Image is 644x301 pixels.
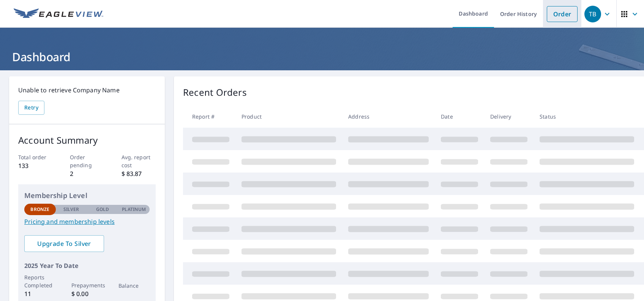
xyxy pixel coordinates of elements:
[24,103,38,112] span: Retry
[71,289,103,298] p: $ 0.00
[30,239,98,248] span: Upgrade To Silver
[484,105,534,128] th: Delivery
[534,105,640,128] th: Status
[18,153,53,161] p: Total order
[235,105,342,128] th: Product
[24,261,150,270] p: 2025 Year To Date
[24,289,56,298] p: 11
[122,153,156,169] p: Avg. report cost
[18,101,44,115] button: Retry
[9,49,635,65] h1: Dashboard
[70,169,104,178] p: 2
[183,86,247,99] p: Recent Orders
[122,206,146,213] p: Platinum
[18,86,156,95] p: Unable to retrieve Company Name
[118,282,150,290] p: Balance
[14,8,103,20] img: EV Logo
[24,217,150,226] a: Pricing and membership levels
[584,6,601,22] div: TB
[122,169,156,178] p: $ 83.87
[70,153,104,169] p: Order pending
[24,235,104,252] a: Upgrade To Silver
[24,273,56,289] p: Reports Completed
[183,105,235,128] th: Report #
[18,133,156,147] p: Account Summary
[435,105,484,128] th: Date
[63,206,79,213] p: Silver
[96,206,109,213] p: Gold
[24,190,150,201] p: Membership Level
[342,105,435,128] th: Address
[547,6,578,22] a: Order
[18,161,53,170] p: 133
[71,281,103,289] p: Prepayments
[30,206,49,213] p: Bronze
